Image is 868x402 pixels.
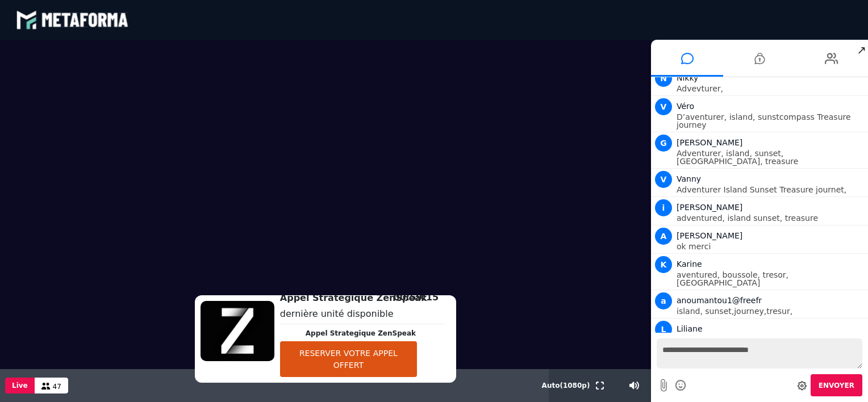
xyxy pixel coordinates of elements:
[677,214,865,222] p: adventured, island sunset, treasure
[677,113,865,129] p: D’aventurer, island, sunstcompass Treasure journey
[855,40,868,60] span: ↗
[280,291,427,305] h2: Appel Strategique ZenSpeak
[677,271,865,287] p: aventured, boussole, tresor, [GEOGRAPHIC_DATA]
[655,292,672,309] span: a
[677,102,694,111] span: Véro
[677,324,703,333] span: Liliane
[542,382,590,390] span: Auto ( 1080 p)
[655,135,672,152] span: G
[677,138,742,147] span: [PERSON_NAME]
[677,73,698,82] span: Nikky
[655,321,672,338] span: L
[677,296,762,305] span: anoumantou1@freefr
[655,98,672,115] span: V
[677,242,865,250] p: ok merci
[677,85,865,93] p: Advevturer,
[280,341,417,377] button: RESERVER VOTRE APPEL OFFERT
[5,378,35,393] button: Live
[655,228,672,245] span: A
[201,301,274,361] img: 1759833137640-oRMN9i7tsWXgSTVo5kTdrMiaBwDWdh8d.jpeg
[677,203,742,212] span: [PERSON_NAME]
[677,231,742,240] span: [PERSON_NAME]
[53,383,61,391] span: 47
[677,186,865,194] p: Adventurer Island Sunset Treasure journet,
[655,256,672,273] span: K
[655,70,672,87] span: N
[280,308,394,319] span: dernière unité disponible
[677,149,865,165] p: Adventurer, island, sunset, [GEOGRAPHIC_DATA], treasure
[677,307,865,315] p: island, sunset,journey,tresur,
[811,374,862,396] button: Envoyer
[655,199,672,216] span: i
[819,382,854,390] span: Envoyer
[394,292,439,303] span: 00:59:15
[655,171,672,188] span: V
[677,174,701,183] span: Vanny
[540,369,592,402] button: Auto(1080p)
[677,259,702,269] span: Karine
[306,328,427,338] p: Appel Strategique ZenSpeak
